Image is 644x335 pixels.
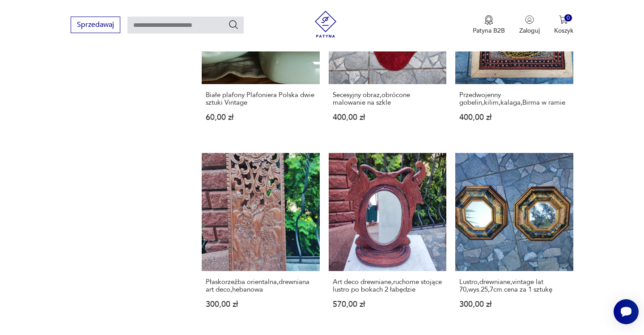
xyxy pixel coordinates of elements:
[206,278,315,293] h3: Płaskorzeźba orientalna,drewniana art deco,hebanowa
[333,278,442,293] h3: Art deco drewniane,ruchome stojące lustro po bokach 2 łabędzie
[519,15,540,35] button: Zaloguj
[459,278,569,293] h3: Lustro,drewniane,vintage lat 70,wys.25,7cm.cena za 1 sztukę
[71,22,120,29] a: Sprzedawaj
[525,15,534,24] img: Ikonka użytkownika
[71,17,120,33] button: Sprzedawaj
[333,301,442,308] p: 570,00 zł
[554,15,573,35] button: 0Koszyk
[614,299,639,324] iframe: Smartsupp widget button
[564,14,572,22] div: 0
[333,91,442,106] h3: Secesyjny obraz,obrócone malowanie na szkle
[206,91,315,106] h3: Białe plafony Plafoniera Polska dwie sztuki Vintage
[202,153,319,325] a: Płaskorzeźba orientalna,drewniana art deco,hebanowaPłaskorzeźba orientalna,drewniana art deco,heb...
[459,301,569,308] p: 300,00 zł
[554,26,573,35] p: Koszyk
[473,26,505,35] p: Patyna B2B
[473,15,505,35] a: Ikona medaluPatyna B2B
[333,114,442,121] p: 400,00 zł
[473,15,505,35] button: Patyna B2B
[228,19,239,30] button: Szukaj
[459,114,569,121] p: 400,00 zł
[312,11,339,38] img: Patyna - sklep z meblami i dekoracjami vintage
[559,15,568,24] img: Ikona koszyka
[206,114,315,121] p: 60,00 zł
[484,15,493,25] img: Ikona medalu
[519,26,540,35] p: Zaloguj
[329,153,446,325] a: Art deco drewniane,ruchome stojące lustro po bokach 2 łabędzieArt deco drewniane,ruchome stojące ...
[206,301,315,308] p: 300,00 zł
[459,91,569,106] h3: Przedwojenny gobelin,kilim,kalaga,Birma w ramie
[455,153,573,325] a: Lustro,drewniane,vintage lat 70,wys.25,7cm.cena za 1 sztukęLustro,drewniane,vintage lat 70,wys.25...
